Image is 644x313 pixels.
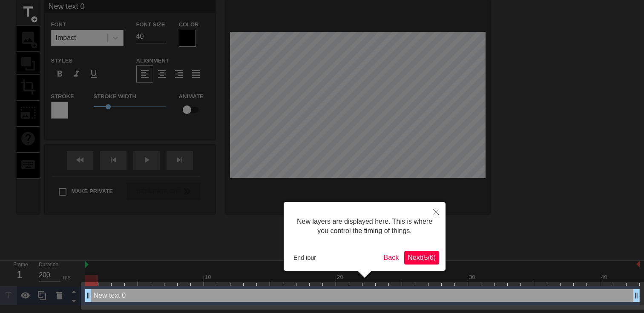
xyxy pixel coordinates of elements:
button: Close [427,202,446,222]
button: Back [380,251,402,265]
button: End tour [290,251,319,264]
span: Next ( 5 / 6 ) [408,254,436,261]
div: New layers are displayed here. This is where you control the timing of things. [290,208,439,245]
button: Next [404,251,439,265]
